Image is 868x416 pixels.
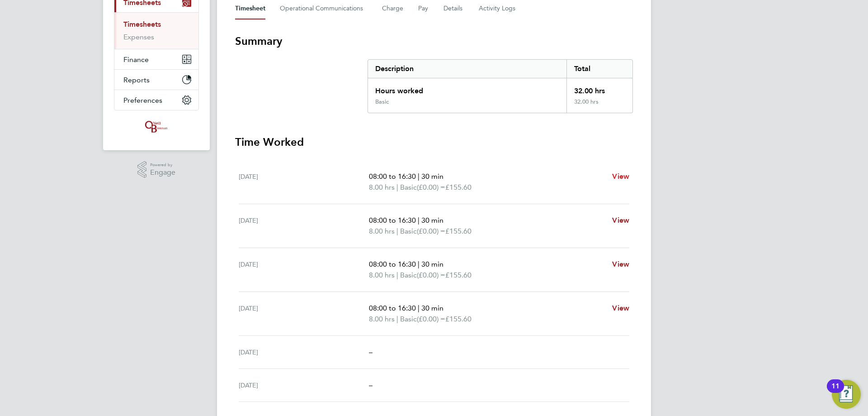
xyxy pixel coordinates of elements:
span: | [418,216,420,225]
div: Summary [368,59,633,113]
div: Total [566,60,632,78]
span: 8.00 hrs [369,227,395,235]
span: 8.00 hrs [369,183,395,191]
span: 08:00 to 16:30 [369,172,416,181]
span: £155.60 [445,227,472,235]
h3: Time Worked [235,135,633,149]
span: (£0.00) = [417,271,445,279]
a: View [612,215,629,226]
span: View [612,304,629,312]
span: Powered by [150,161,175,169]
span: 08:00 to 16:30 [369,216,416,225]
span: 30 min [421,304,443,312]
span: – [369,381,373,389]
span: Preferences [123,96,162,105]
a: Go to home page [114,120,199,134]
section: Timesheet [235,34,633,402]
span: 8.00 hrs [369,315,395,323]
div: [DATE] [239,347,369,358]
span: 08:00 to 16:30 [369,260,416,268]
span: | [418,172,420,181]
span: Finance [123,55,149,64]
span: 8.00 hrs [369,271,395,279]
span: Engage [150,169,175,177]
span: | [396,183,398,191]
span: | [396,227,398,235]
span: – [369,348,373,356]
div: Timesheets [114,12,198,49]
span: £155.60 [445,271,472,279]
div: Basic [375,98,389,105]
a: Timesheets [123,20,161,29]
a: View [612,171,629,182]
div: Description [368,60,566,78]
a: Powered byEngage [137,161,176,178]
span: Basic [400,182,417,193]
span: Basic [400,314,417,325]
button: Reports [114,70,198,90]
a: View [612,259,629,270]
div: [DATE] [239,215,369,237]
span: £155.60 [445,315,472,323]
div: 32.00 hrs [566,78,632,98]
span: 08:00 to 16:30 [369,304,416,312]
span: | [396,271,398,279]
a: Expenses [123,33,154,41]
button: Preferences [114,90,198,110]
span: (£0.00) = [417,183,445,191]
button: Open Resource Center, 11 new notifications [832,380,861,409]
h3: Summary [235,34,633,48]
div: Hours worked [368,78,566,98]
span: (£0.00) = [417,227,445,235]
span: Basic [400,270,417,281]
span: View [612,260,629,268]
span: 30 min [421,260,443,268]
span: 30 min [421,172,443,181]
span: £155.60 [445,183,472,191]
div: [DATE] [239,303,369,325]
span: View [612,216,629,225]
span: Reports [123,76,150,84]
a: View [612,303,629,314]
div: [DATE] [239,380,369,391]
span: | [418,260,420,268]
div: 32.00 hrs [566,98,632,113]
span: 30 min [421,216,443,225]
div: [DATE] [239,171,369,193]
span: | [396,315,398,323]
button: Finance [114,49,198,69]
span: Basic [400,226,417,237]
div: [DATE] [239,259,369,281]
img: oneillandbrennan-logo-retina.png [143,120,170,134]
span: (£0.00) = [417,315,445,323]
div: 11 [831,386,840,398]
span: | [418,304,420,312]
span: View [612,172,629,181]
